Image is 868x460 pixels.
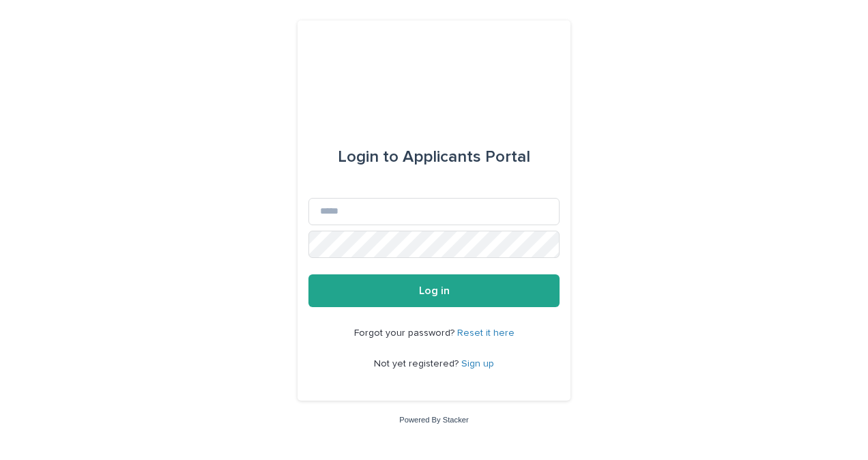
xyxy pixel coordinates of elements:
[461,359,494,369] a: Sign up
[354,328,457,338] span: Forgot your password?
[338,149,399,165] span: Login to
[374,359,461,369] span: Not yet registered?
[321,53,547,94] img: 1xcjEmqDTcmQhduivVBy
[457,328,515,338] a: Reset it here
[419,285,450,296] span: Log in
[308,274,560,307] button: Log in
[399,416,468,424] a: Powered By Stacker
[338,138,530,176] div: Applicants Portal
